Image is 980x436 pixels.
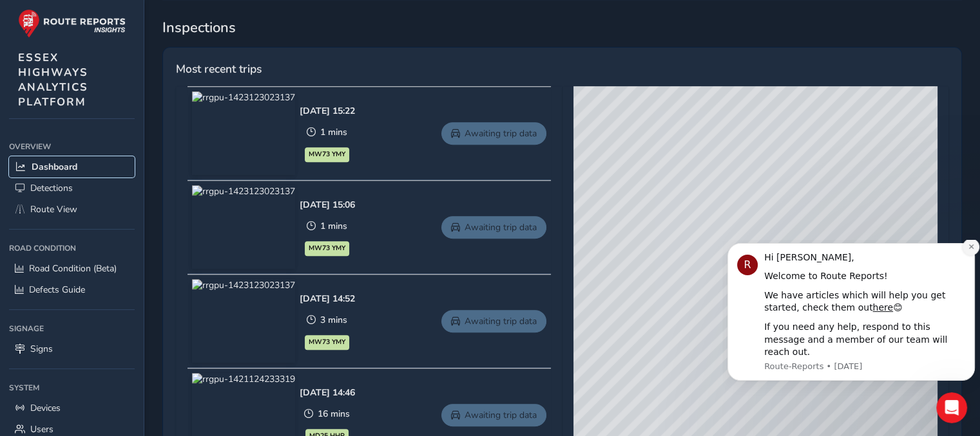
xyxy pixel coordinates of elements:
span: ESSEX HIGHWAYS ANALYTICS PLATFORM [18,50,88,109]
img: rrgpu-1423123023137 [192,91,295,175]
span: MW73 YMY [309,337,345,347]
div: [DATE] 15:22 [300,105,355,117]
div: Route-Reports • [DATE] [21,117,112,125]
button: Send a message… [221,332,242,353]
span: Users [30,423,53,435]
span: 1 mins [320,126,347,138]
a: Defects Guide [9,279,135,300]
span: Dashboard [32,161,77,173]
div: System [9,378,135,397]
div: [DATE] 15:06 [300,199,355,211]
a: Road Condition (Beta) [9,258,135,279]
span: Devices [30,402,61,414]
span: Inspections [162,18,962,37]
img: rr logo [18,9,126,38]
span: Signs [30,343,53,355]
a: Signs [9,338,135,359]
button: Start recording [82,338,92,348]
img: rrgpu-1423123023137 [192,185,295,269]
button: Emoji picker [41,338,51,348]
span: Route View [30,203,77,215]
a: Route View [9,199,135,220]
button: Home [202,5,226,30]
span: Defects Guide [29,284,85,296]
button: go back [8,5,33,30]
div: [DATE] 14:46 [300,386,355,399]
span: Detections [30,182,73,194]
a: Awaiting trip data [441,404,546,426]
span: MW73 YMY [309,149,345,159]
div: [DATE] 14:52 [300,293,355,305]
img: rrgpu-1423123023137 [192,279,295,363]
div: Overview [9,137,135,156]
div: Road Condition [9,239,135,258]
div: Route-Reports says… [10,74,247,143]
div: Check out how to navigateRoute Viewhere!Route-Reports • [DATE]Add reaction [10,74,211,114]
div: Signage [9,319,135,338]
textarea: Message… [11,311,247,332]
iframe: Intercom live chat [936,392,967,423]
div: Profile image for Route-Reports [37,7,57,28]
a: Awaiting trip data [441,310,546,332]
span: 16 mins [318,408,350,420]
a: Awaiting trip data [441,216,546,239]
a: Detections [9,177,135,199]
b: Route View ! [21,82,172,105]
a: Awaiting trip data [441,122,546,145]
p: Active over [DATE] [62,16,140,29]
a: Devices [9,397,135,419]
a: Dashboard [9,156,135,177]
h1: Route-Reports [62,6,136,16]
span: Road Condition (Beta) [29,262,117,275]
span: 1 mins [320,220,347,232]
a: here [45,95,66,105]
button: Gif picker [61,338,72,348]
div: Check out how to navigate [21,82,201,107]
span: 3 mins [320,314,347,326]
button: Upload attachment [20,338,30,348]
iframe: Intercom notifications message [722,240,980,430]
span: Most recent trips [176,60,262,77]
span: MW73 YMY [309,243,345,253]
div: Close [226,5,249,28]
